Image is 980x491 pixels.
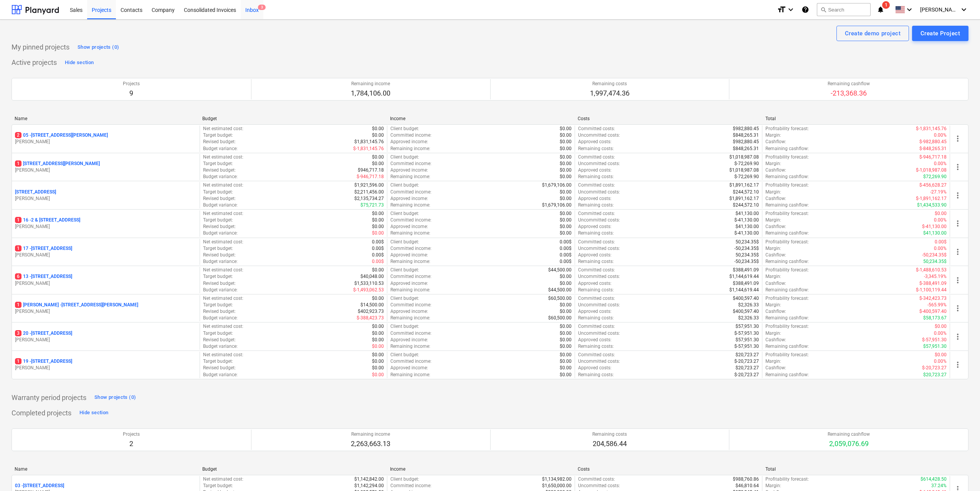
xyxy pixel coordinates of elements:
p: 0.00$ [372,252,384,258]
button: Hide section [78,407,110,419]
p: Revised budget : [203,167,236,174]
p: Net estimated cost : [203,154,243,160]
p: $1,018,987.08 [729,154,759,160]
p: Remaining cashflow : [765,202,809,208]
span: search [820,7,826,13]
p: $1,434,533.90 [917,202,947,208]
p: 0.00$ [372,258,384,265]
p: $0.00 [560,154,572,160]
p: Approved costs : [578,195,611,202]
p: $0.00 [560,132,572,139]
p: Margin : [765,132,781,139]
p: Net estimated cost : [203,239,243,245]
div: 1[STREET_ADDRESS][PERSON_NAME][PERSON_NAME] [15,160,197,174]
p: $0.00 [372,230,384,236]
div: [STREET_ADDRESS][PERSON_NAME] [15,189,197,202]
p: Target budget : [203,132,233,139]
p: Margin : [765,302,781,308]
p: Target budget : [203,189,233,195]
div: Name [15,116,196,121]
span: more_vert [953,276,962,285]
p: Margin : [765,273,781,280]
p: $-1,831,145.76 [916,126,947,132]
p: $848,265.31 [733,145,759,152]
p: Budget variance : [203,145,238,152]
p: Committed income : [390,273,431,280]
p: $-982,880.45 [919,139,947,145]
p: $0.00 [372,217,384,223]
p: Revised budget : [203,223,236,230]
p: Committed costs : [578,267,615,273]
p: $244,572.10 [733,189,759,195]
p: Net estimated cost : [203,210,243,217]
p: Approved costs : [578,223,611,230]
p: Remaining cashflow [828,81,870,87]
p: Remaining income [351,81,390,87]
p: Committed income : [390,302,431,308]
p: Remaining cashflow : [765,230,809,236]
span: more_vert [953,247,962,256]
p: $1,831,145.76 [354,139,384,145]
p: $0.00 [560,126,572,132]
p: $1,533,110.53 [354,280,384,287]
span: 1 [15,358,21,364]
p: 0.00% [934,132,947,139]
p: 0.00$ [560,258,572,265]
span: 1 [15,245,21,251]
span: 1 [15,302,21,308]
p: Remaining income : [390,145,430,152]
p: $-1,488,610.53 [916,267,947,273]
p: Remaining cashflow : [765,145,809,152]
p: Margin : [765,245,781,252]
p: Revised budget : [203,280,236,287]
p: Remaining costs : [578,174,614,180]
p: $1,018,987.08 [729,167,759,174]
p: Remaining income : [390,287,430,293]
span: 1 [15,217,21,223]
span: more_vert [953,304,962,313]
p: Uncommitted costs : [578,189,620,195]
p: Target budget : [203,302,233,308]
p: $400,597.40 [733,295,759,302]
span: 3 [258,5,266,10]
div: Total [765,116,947,121]
p: 0.00$ [560,252,572,258]
p: Net estimated cost : [203,126,243,132]
span: more_vert [953,162,962,172]
p: Committed income : [390,189,431,195]
p: $1,144,619.44 [729,287,759,293]
p: [STREET_ADDRESS] [15,189,56,195]
p: 0.00$ [935,239,947,245]
p: Profitability forecast : [765,210,809,217]
p: $946,717.18 [358,167,384,174]
p: Approved income : [390,195,428,202]
p: $0.00 [560,302,572,308]
p: $0.00 [560,280,572,287]
p: $41,130.00 [735,210,759,217]
span: more_vert [953,360,962,369]
p: Remaining income : [390,174,430,180]
p: Budget variance : [203,174,238,180]
p: $41,130.00 [923,230,947,236]
div: 1[PERSON_NAME] -[STREET_ADDRESS][PERSON_NAME][PERSON_NAME] [15,302,197,315]
p: $2,326.33 [738,302,759,308]
p: $-456,628.27 [919,182,947,188]
i: keyboard_arrow_down [905,5,914,14]
button: Show projects (0) [76,41,121,53]
span: 1 [882,1,890,9]
p: $0.00 [372,223,384,230]
p: Uncommitted costs : [578,132,620,139]
p: $2,211,456.00 [354,189,384,195]
p: $1,921,596.00 [354,182,384,188]
p: $982,880.45 [733,126,759,132]
p: [PERSON_NAME] [15,365,197,371]
p: Approved income : [390,139,428,145]
span: more_vert [953,134,962,143]
p: $388,491.09 [733,280,759,287]
p: 03 - [STREET_ADDRESS] [15,483,64,489]
p: $0.00 [372,126,384,132]
p: Approved costs : [578,167,611,174]
div: Show projects (0) [78,43,119,52]
i: Knowledge base [802,5,809,14]
p: [PERSON_NAME] [15,167,197,174]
